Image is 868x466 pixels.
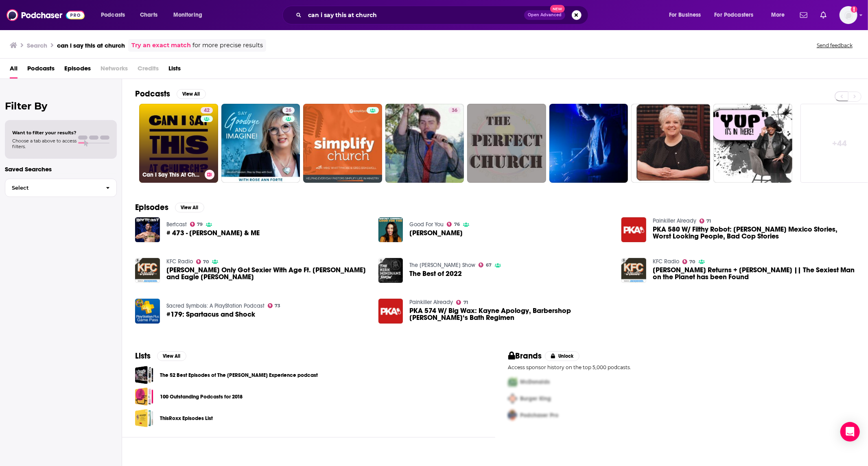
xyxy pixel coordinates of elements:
[135,9,162,22] a: Charts
[135,258,160,283] a: Betty White Only Got Sexier With Age Ft. Joe DeRosa and Eagle Witt
[817,8,830,22] a: Show notifications dropdown
[27,62,55,79] span: Podcasts
[57,42,125,49] h3: can i say this at church
[101,62,128,79] span: Networks
[168,62,181,79] a: Lists
[840,6,857,24] img: User Profile
[166,221,187,228] a: Bertcast
[135,89,170,99] h2: Podcasts
[409,307,612,321] span: PKA 574 W/ Big Wax: Kayne Apology, Barbershop [PERSON_NAME]‘s Bath Regimen
[479,263,492,267] a: 67
[682,259,695,264] a: 70
[135,202,168,212] h2: Episodes
[166,230,260,236] a: # 473 - Whitney Cummings & ME
[166,267,369,280] span: [PERSON_NAME] Only Got Sexier With Age Ft. [PERSON_NAME] and Eagle [PERSON_NAME]
[168,9,213,22] button: open menu
[409,262,475,269] a: The Kirk Minihane Show
[12,130,77,136] span: Want to filter your results?
[5,179,117,197] button: Select
[5,185,99,190] span: Select
[5,165,117,173] p: Saved Searches
[290,6,596,24] div: Search podcasts, credits, & more...
[520,395,551,402] span: Burger King
[177,89,206,99] button: View All
[160,371,318,380] a: The 52 Best Episodes of The [PERSON_NAME] Experience podcast
[166,311,255,318] a: #179: Spartacus and Shock
[690,260,695,264] span: 70
[135,217,160,242] img: # 473 - Whitney Cummings & ME
[201,107,213,114] a: 42
[378,299,403,324] img: PKA 574 W/ Big Wax: Kayne Apology, Barbershop Woody, Kyle‘s Bath Regimen
[771,9,785,21] span: More
[157,351,186,361] button: View All
[160,414,213,423] a: ThisRoxx Episodes List
[409,230,463,236] a: Rosebud Baker
[173,9,202,21] span: Monitoring
[131,41,191,50] a: Try an exact match
[64,62,91,79] a: Episodes
[135,366,153,384] a: The 52 Best Episodes of The Joe Rogan Experience podcast
[12,138,77,149] span: Choose a tab above to access filters.
[166,267,369,280] a: Betty White Only Got Sexier With Age Ft. Joe DeRosa and Eagle Witt
[197,223,203,226] span: 79
[305,9,524,22] input: Search podcasts, credits, & more...
[135,89,206,99] a: PodcastsView All
[378,217,403,242] img: Rosebud Baker
[140,9,157,21] span: Charts
[385,104,464,183] a: 36
[175,203,204,212] button: View All
[545,351,579,361] button: Unlock
[448,107,461,114] a: 36
[797,8,811,22] a: Show notifications dropdown
[203,260,209,264] span: 70
[142,171,201,178] h3: Can I Say This At Church‽
[5,100,117,112] h2: Filter By
[464,301,468,304] span: 71
[135,351,151,361] h2: Lists
[409,270,462,277] a: The Best of 2022
[409,221,444,228] a: Good For You
[135,299,160,324] img: #179: Spartacus and Shock
[456,300,468,305] a: 71
[653,226,855,240] a: PKA 580 W/ Filthy Robot: Woody’s Mexico Stories, Worst Looking People, Bad Cop Stories
[166,230,260,236] span: # 473 - [PERSON_NAME] & ME
[27,42,47,49] h3: Search
[707,219,711,223] span: 71
[166,302,265,309] a: Sacred Symbols: A PlayStation Podcast
[621,217,646,242] img: PKA 580 W/ Filthy Robot: Woody’s Mexico Stories, Worst Looking People, Bad Cop Stories
[135,202,204,212] a: EpisodesView All
[166,258,193,265] a: KFC Radio
[508,351,542,361] h2: Brands
[505,390,520,407] img: Second Pro Logo
[840,6,857,24] button: Show profile menu
[160,392,243,401] a: 100 Outstanding Podcasts for 2018
[378,258,403,283] img: The Best of 2022
[621,258,646,283] img: Tom Segura Returns + Dermot Mulroney || The Sexiest Man on the Planet has been Found
[840,6,857,24] span: Logged in as eerdmans
[7,7,85,23] a: Podchaser - Follow, Share and Rate Podcasts
[550,5,565,13] span: New
[528,13,562,17] span: Open Advanced
[282,107,295,114] a: 26
[505,374,520,390] img: First Pro Logo
[709,9,765,22] button: open menu
[653,217,696,224] a: Painkiller Already
[653,226,855,240] span: PKA 580 W/ Filthy Robot: [PERSON_NAME] Mexico Stories, Worst Looking People, Bad Cop Stories
[135,409,153,427] a: ThisRoxx Episodes List
[851,6,857,13] svg: Add a profile image
[486,263,492,267] span: 67
[454,223,460,226] span: 76
[814,42,855,49] button: Send feedback
[508,364,855,370] p: Access sponsor history on the top 5,000 podcasts.
[135,387,153,406] a: 100 Outstanding Podcasts for 2018
[520,412,559,419] span: Podchaser Pro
